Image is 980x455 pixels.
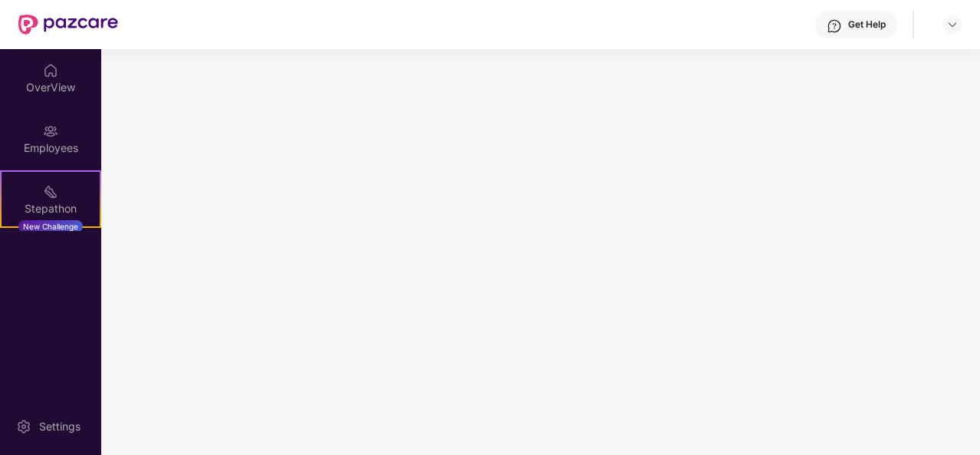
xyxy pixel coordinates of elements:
[827,18,842,34] img: svg+xml;base64,PHN2ZyBpZD0iSGVscC0zMngzMiIgeG1sbnM9Imh0dHA6Ly93d3cudzMub3JnLzIwMDAvc3ZnIiB3aWR0aD...
[18,15,118,35] img: New Pazcare Logo
[35,419,85,434] div: Settings
[43,184,58,199] img: svg+xml;base64,PHN2ZyB4bWxucz0iaHR0cDovL3d3dy53My5vcmcvMjAwMC9zdmciIHdpZHRoPSIyMSIgaGVpZ2h0PSIyMC...
[2,201,100,216] div: Stepathon
[43,63,58,78] img: svg+xml;base64,PHN2ZyBpZD0iSG9tZSIgeG1sbnM9Imh0dHA6Ly93d3cudzMub3JnLzIwMDAvc3ZnIiB3aWR0aD0iMjAiIG...
[18,220,83,232] div: New Challenge
[946,18,959,31] img: svg+xml;base64,PHN2ZyBpZD0iRHJvcGRvd24tMzJ4MzIiIHhtbG5zPSJodHRwOi8vd3d3LnczLm9yZy8yMDAwL3N2ZyIgd2...
[848,18,886,31] div: Get Help
[43,124,58,139] img: svg+xml;base64,PHN2ZyBpZD0iRW1wbG95ZWVzIiB4bWxucz0iaHR0cDovL3d3dy53My5vcmcvMjAwMC9zdmciIHdpZHRoPS...
[16,419,31,434] img: svg+xml;base64,PHN2ZyBpZD0iU2V0dGluZy0yMHgyMCIgeG1sbnM9Imh0dHA6Ly93d3cudzMub3JnLzIwMDAvc3ZnIiB3aW...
